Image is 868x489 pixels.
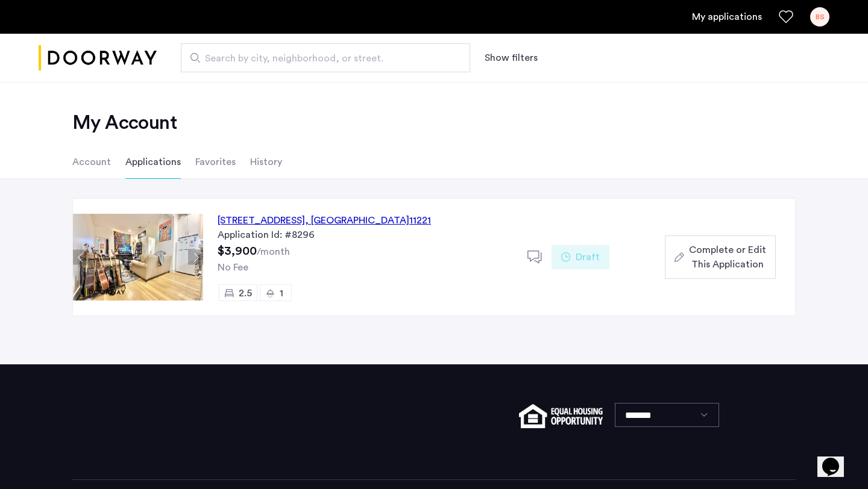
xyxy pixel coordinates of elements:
span: , [GEOGRAPHIC_DATA] [305,216,409,225]
sub: /month [257,247,290,257]
li: Account [72,145,111,179]
span: 1 [280,288,283,298]
span: 2.5 [239,288,252,298]
button: Show or hide filters [485,51,538,65]
span: Search by city, neighborhood, or street. [205,51,436,66]
a: My application [692,10,762,24]
select: Language select [615,403,719,427]
input: Apartment Search [181,43,470,72]
span: $3,900 [218,245,257,257]
h2: My Account [72,111,796,135]
span: No Fee [218,263,248,272]
span: Complete or Edit This Application [689,243,766,272]
button: Next apartment [188,250,203,265]
li: Applications [125,145,181,179]
button: Previous apartment [73,250,88,265]
li: Favorites [195,145,236,179]
img: logo [39,36,157,81]
div: BS [810,7,829,26]
img: equal-housing.png [519,404,603,428]
a: Favorites [779,10,793,24]
img: Apartment photo [73,214,203,301]
div: Application Id: #8296 [218,228,513,242]
iframe: chat widget [817,441,856,477]
button: button [665,235,776,279]
div: [STREET_ADDRESS] 11221 [218,213,431,228]
span: Draft [576,250,600,264]
li: History [250,145,282,179]
a: Cazamio logo [39,36,157,81]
